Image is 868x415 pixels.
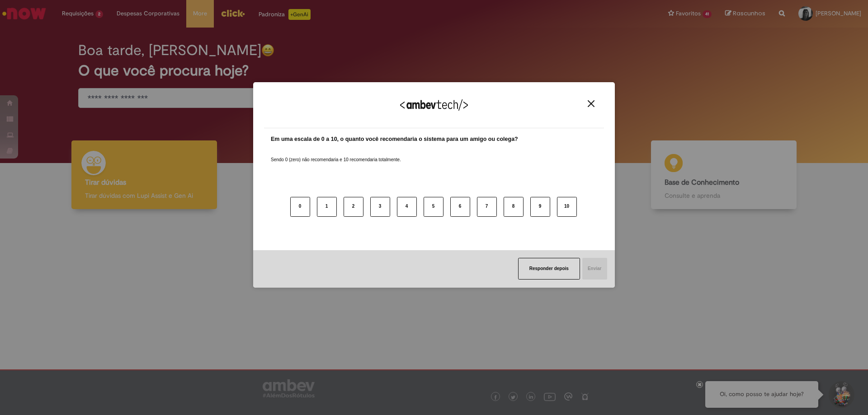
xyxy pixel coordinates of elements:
[450,197,470,217] button: 6
[271,135,518,144] label: Em uma escala de 0 a 10, o quanto você recomendaria o sistema para um amigo ou colega?
[424,197,443,217] button: 5
[271,146,401,163] label: Sendo 0 (zero) não recomendaria e 10 recomendaria totalmente.
[317,197,337,217] button: 1
[290,197,310,217] button: 0
[585,100,597,107] button: Close
[477,197,497,217] button: 7
[530,197,550,217] button: 9
[504,197,524,217] button: 8
[400,99,468,111] img: Logo Ambevtech
[344,197,363,217] button: 2
[588,100,594,107] img: Close
[397,197,417,217] button: 4
[370,197,390,217] button: 3
[557,197,577,217] button: 10
[518,258,580,280] button: Responder depois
